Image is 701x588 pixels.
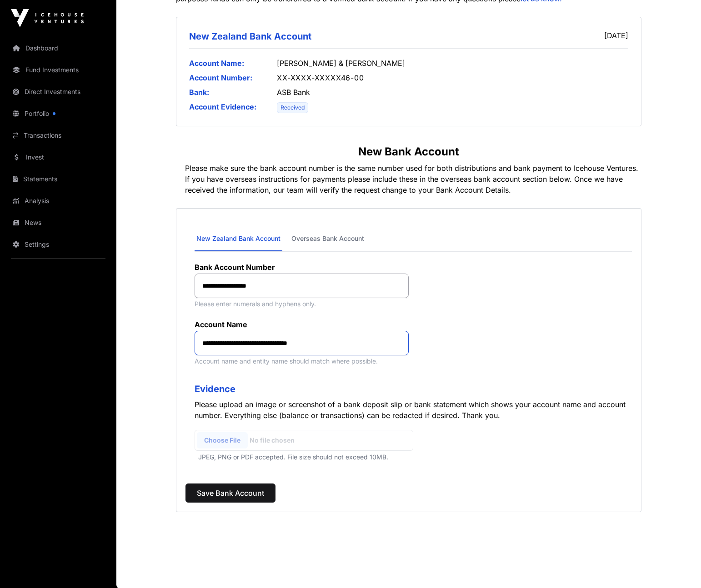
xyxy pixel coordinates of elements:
[277,102,308,113] span: Received
[195,357,378,365] span: Account name and entity name should match where possible.
[195,300,316,308] span: Please enter numerals and hyphens only.
[604,31,628,40] span: [DATE]
[195,320,409,329] label: Account Name
[656,544,701,588] iframe: Chat Widget
[7,169,109,189] a: Statements
[7,191,109,211] a: Analysis
[7,82,109,102] a: Direct Investments
[185,483,275,503] button: Save Bank Account
[7,60,109,80] a: Fund Investments
[189,72,277,83] div: Account Number:
[7,213,109,233] a: News
[7,147,109,167] a: Invest
[195,227,632,251] nav: Tabs
[197,488,264,498] span: Save Bank Account
[11,9,84,27] img: Icehouse Ventures Logo
[290,227,366,251] a: Overseas Bank Account
[7,38,109,58] a: Dashboard
[7,104,109,124] a: Portfolio
[277,72,628,83] div: XX-XXXX-XXXXX46-00
[198,453,632,462] div: JPEG, PNG or PDF accepted. File size should not exceed 10MB.
[185,163,641,195] p: Please make sure the bank account number is the same number used for both distributions and bank ...
[189,87,277,98] div: Bank:
[277,58,628,69] div: [PERSON_NAME] & [PERSON_NAME]
[195,383,632,395] h3: Evidence
[195,399,632,421] p: Please upload an image or screenshot of a bank deposit slip or bank statement which shows your ac...
[189,30,311,43] h2: New Zealand Bank Account
[277,87,628,98] div: ASB Bank
[7,125,109,145] a: Transactions
[189,58,277,69] div: Account Name:
[176,145,641,159] h1: New Bank Account
[189,101,277,113] div: Account Evidence:
[195,263,409,272] label: Bank Account Number
[195,227,282,251] a: New Zealand Bank Account
[7,234,109,254] a: Settings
